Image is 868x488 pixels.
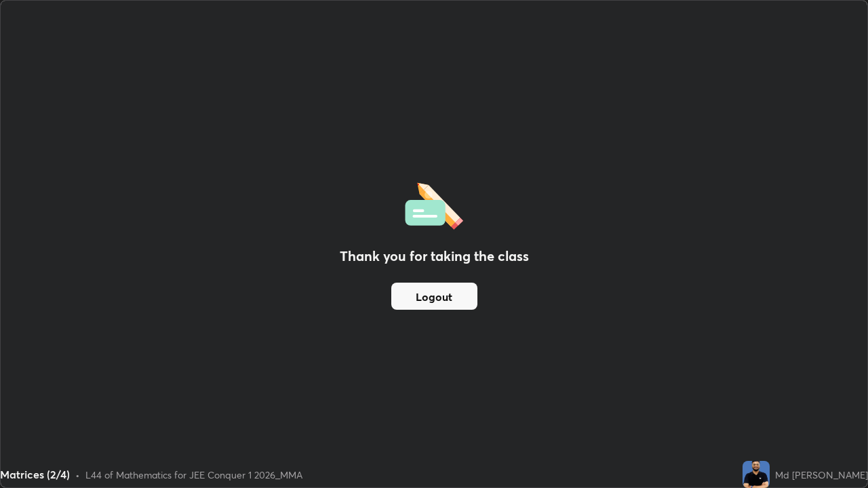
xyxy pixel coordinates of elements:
[743,461,770,488] img: 2958a625379348b7bd8472edfd5724da.jpg
[75,468,80,482] div: •
[85,468,302,482] div: L44 of Mathematics for JEE Conquer 1 2026_MMA
[340,246,529,266] h2: Thank you for taking the class
[391,283,477,310] button: Logout
[775,468,868,482] div: Md [PERSON_NAME]
[405,178,463,230] img: offlineFeedback.1438e8b3.svg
